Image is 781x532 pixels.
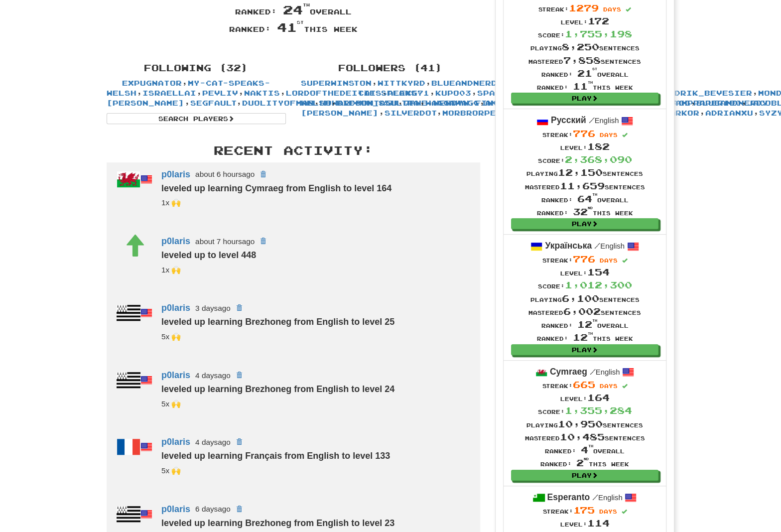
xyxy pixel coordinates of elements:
span: 12,150 [558,167,603,178]
small: English [592,494,623,502]
a: [PERSON_NAME] [107,99,184,107]
a: Play [511,470,658,481]
span: Streak includes today. [622,384,628,389]
sup: st [297,20,304,25]
div: Streak: [528,1,641,14]
div: Streak: [525,378,645,391]
a: superwinston [301,79,372,87]
a: blueandnerdy [431,79,503,87]
span: 1,012,300 [565,279,632,290]
a: p0laris [161,236,190,246]
div: Ranked: overall [525,443,645,456]
div: Level: [525,391,645,404]
small: about 6 hours ago [195,170,255,178]
strong: Esperanto [547,492,590,502]
small: 1x 🙌 [161,198,181,207]
div: Ranked: this week [525,205,645,218]
strong: leveled up learning Cymraeg from English to level 164 [161,183,391,193]
span: 1,355,284 [565,405,632,416]
span: 32 [573,206,593,217]
a: Play [511,218,658,229]
span: 2,368,090 [565,154,632,165]
div: Playing sentences [528,292,641,305]
span: / [592,493,598,502]
span: 6,002 [563,306,601,317]
sup: th [588,81,593,84]
span: 8,250 [562,41,599,52]
small: 4 days ago [195,438,231,446]
small: English [594,242,625,250]
span: / [588,116,594,125]
div: Score: [525,153,645,166]
span: 41 [277,19,304,34]
div: Mastered sentences [525,430,645,443]
strong: Українська [545,241,592,251]
span: 776 [573,254,595,265]
span: 1,755,198 [565,28,632,39]
sup: nd [588,206,593,210]
a: morbrorper [442,109,502,117]
span: 172 [588,15,609,26]
a: WaggaWagg [425,99,479,107]
a: lordofthedeities [286,89,382,97]
div: Ranked: this week [528,331,641,344]
sup: nd [584,457,589,461]
div: , , , , , , , , , , , , , , , , , , , , , , , , , , , , , , , [99,58,293,124]
a: segfault [190,99,237,107]
a: p0laris [161,437,190,447]
span: Streak includes today. [622,133,628,138]
span: Streak includes today. [626,7,631,12]
div: Score: [528,27,641,40]
a: Play [511,93,658,104]
span: days [599,508,617,515]
div: Ranked: this week [525,456,645,469]
div: Score: [528,278,641,291]
span: days [600,257,618,264]
small: segfault<br />superwinston<br />_cmns<br />kupo03<br />19cupsofcoffee [161,466,181,475]
a: SilverDot [385,109,437,117]
a: my-cat-speaks-Welsh [301,79,527,107]
sup: th [303,2,310,7]
span: 7,858 [563,55,601,66]
sup: th [592,193,597,196]
a: bifcon_85ultra [337,99,419,107]
span: 1279 [569,2,599,13]
div: Ranked: this week [99,18,488,36]
span: Streak includes today. [622,509,627,515]
span: 10,485 [560,431,605,442]
span: 665 [573,379,595,390]
sup: th [588,444,593,448]
span: / [594,241,600,250]
a: AmenAngelo [485,99,545,107]
span: 154 [587,266,610,277]
sup: st [592,67,597,71]
a: my-cat-speaks-Welsh [107,79,270,97]
a: [PERSON_NAME] [301,109,379,117]
a: p0laris [161,303,190,313]
div: Playing sentences [525,417,645,430]
span: 164 [587,392,610,403]
div: Score: [525,404,645,417]
span: 175 [573,505,595,516]
span: 2 [576,457,589,468]
span: 776 [573,128,595,139]
span: 6,100 [562,293,599,304]
strong: Cymraeg [550,367,587,377]
a: pevliv [202,89,238,97]
span: 21 [577,68,597,79]
a: Adrianxu [705,109,753,117]
div: Ranked: overall [525,192,645,205]
span: 12 [577,319,597,330]
span: 24 [283,2,310,17]
div: Level: [528,266,641,278]
h4: Following (32) [107,63,286,73]
a: p0laris [161,504,190,514]
span: 10,950 [558,418,603,429]
small: kupo03 [161,266,181,274]
strong: leveled up learning Brezhoneg from English to level 23 [161,518,394,528]
small: English [588,117,619,125]
sup: th [588,332,593,335]
small: 4 days ago [195,371,231,380]
h4: Followers (41) [301,63,480,73]
a: p0laris [161,370,190,380]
